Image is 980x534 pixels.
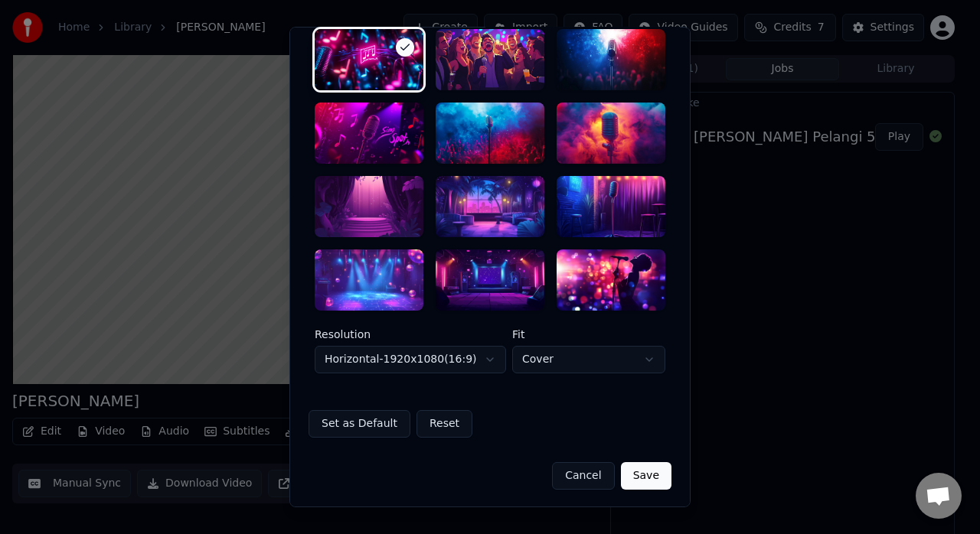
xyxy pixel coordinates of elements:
[416,409,472,437] button: Reset
[621,461,671,489] button: Save
[512,328,665,339] label: Fit
[552,461,614,489] button: Cancel
[315,328,506,339] label: Resolution
[309,409,410,437] button: Set as Default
